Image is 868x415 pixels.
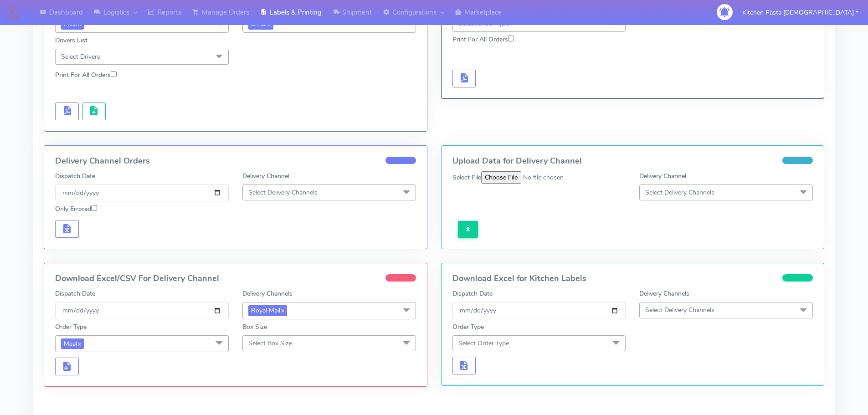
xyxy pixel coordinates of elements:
label: Delivery Channels [242,289,293,298]
label: Drivers List [55,36,87,45]
label: Box Size [242,322,267,332]
label: Dispatch Date [55,289,95,298]
h4: Download Excel/CSV For Delivery Channel [55,274,416,283]
label: Print For All Orders [452,35,514,44]
label: Delivery Channel [242,171,289,181]
label: Delivery Channel [639,171,686,181]
span: Meal [61,338,84,349]
label: Order Type [55,322,87,332]
input: Print For All Orders [111,71,117,77]
h4: Delivery Channel Orders [55,157,416,166]
label: Dispatch Date [55,171,95,181]
input: Only Errored [91,205,97,211]
span: Select Box Size [248,339,292,348]
h4: Upload Data for Delivery Channel [452,157,813,166]
span: Royal Mail [248,305,287,316]
button: Kitchen Pasta [DEMOGRAPHIC_DATA] [735,3,865,22]
a: x [280,305,284,315]
label: Delivery Channels [639,289,689,298]
label: Only Errored [55,204,97,214]
input: Print For All Orders [508,36,514,41]
label: Dispatch Date [452,289,493,298]
label: Order Type [452,322,484,332]
a: x [77,338,81,348]
h4: Download Excel for Kitchen Labels [452,274,813,283]
label: Select File [452,173,481,182]
span: Select Drivers [61,52,100,61]
span: Select Delivery Channels [645,306,714,314]
span: Select Order Type [458,339,509,348]
label: Print For All Orders [55,70,117,80]
span: Select Delivery Channels [645,188,714,197]
span: Select Delivery Channels [248,188,318,197]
